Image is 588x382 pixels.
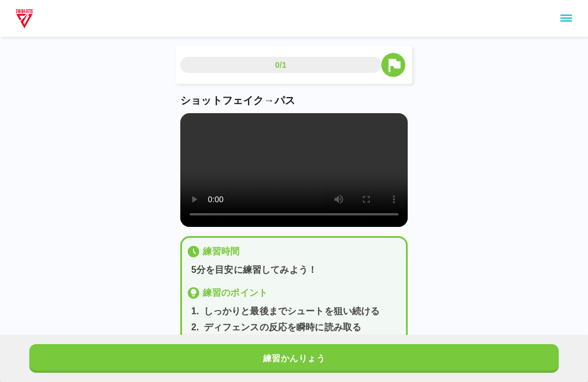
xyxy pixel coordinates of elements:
p: 1 . [191,304,199,318]
p: 2 . [191,321,199,334]
p: ディフェンスの反応を瞬時に読み取る [204,321,362,334]
p: 練習のポイント [203,286,268,300]
img: dummy [14,7,35,30]
button: sidemenu [556,9,576,28]
p: 0/1 [275,59,287,71]
p: ショットフェイク→パス [180,93,408,109]
p: しっかりと最後までシュートを狙い続ける [204,304,380,318]
button: 練習かんりょう [29,344,559,373]
p: 5分を目安に練習してみよう！ [191,263,401,277]
p: 練習時間 [203,245,240,258]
